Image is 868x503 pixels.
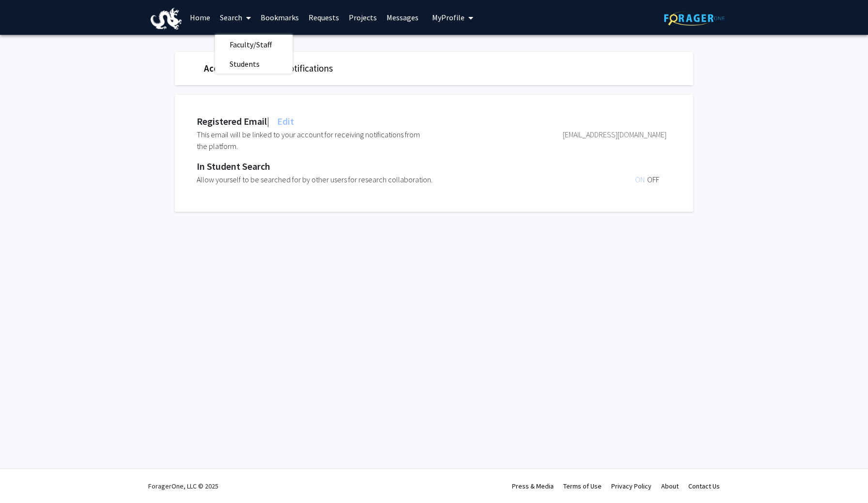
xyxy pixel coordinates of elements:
a: About [661,482,679,490]
span: ON [635,175,647,184]
iframe: Chat [7,459,41,496]
a: Messages [382,0,423,34]
div: [EMAIL_ADDRESS][DOMAIN_NAME] [432,129,666,152]
span: Students [215,54,274,74]
span: My Profile [432,13,465,22]
span: OFF [647,175,659,184]
a: Notifications [283,62,333,74]
a: Requests [304,0,344,34]
a: Projects [344,0,382,34]
div: This email will be linked to your account for receiving notifications from the platform. [197,129,432,152]
a: Terms of Use [563,482,602,490]
a: Bookmarks [256,0,304,34]
a: Contact Us [688,482,720,490]
img: Drexel University Logo [151,8,182,30]
a: Home [185,0,215,34]
div: In Student Search [197,159,666,174]
div: Registered Email [197,114,294,129]
a: Account [204,62,237,74]
span: Faculty/Staff [215,35,286,54]
span: | [267,115,269,127]
a: Students [215,57,293,71]
a: Privacy Policy [611,482,651,490]
img: ForagerOne Logo [664,11,725,26]
div: ForagerOne, LLC © 2025 [148,469,218,503]
span: Edit [275,115,294,127]
div: Allow yourself to be searched for by other users for research collaboration. [197,174,471,185]
a: Faculty/Staff [215,37,293,52]
a: Search [215,0,256,34]
a: Press & Media [512,482,554,490]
